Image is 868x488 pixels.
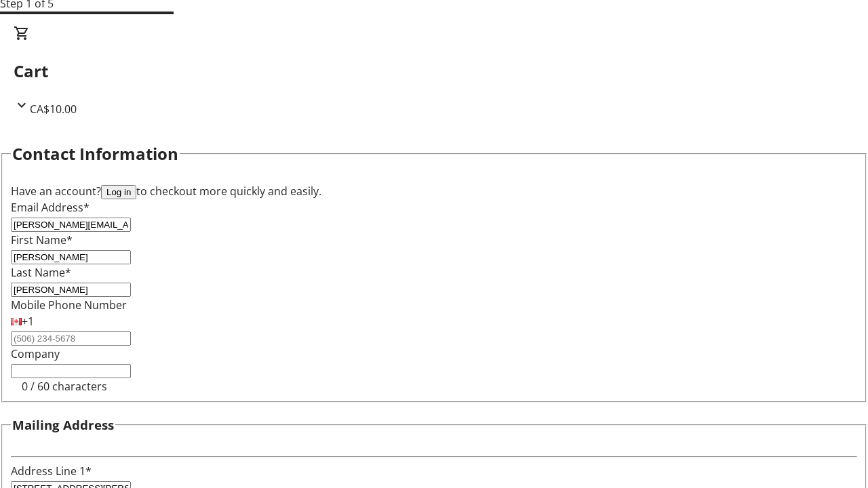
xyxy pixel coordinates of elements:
label: Mobile Phone Number [11,298,127,312]
input: (506) 234-5678 [11,331,131,346]
tr-character-limit: 0 / 60 characters [22,379,107,394]
label: First Name* [11,232,73,247]
h2: Cart [14,59,854,83]
label: Last Name* [11,265,71,280]
label: Address Line 1* [11,464,92,479]
span: CA$10.00 [30,102,77,117]
h3: Mailing Address [12,415,114,434]
div: Have an account? to checkout more quickly and easily. [11,183,857,199]
button: Log in [101,185,136,199]
label: Company [11,346,60,361]
h2: Contact Information [12,142,178,166]
label: Email Address* [11,200,90,215]
div: CartCA$10.00 [14,25,854,117]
